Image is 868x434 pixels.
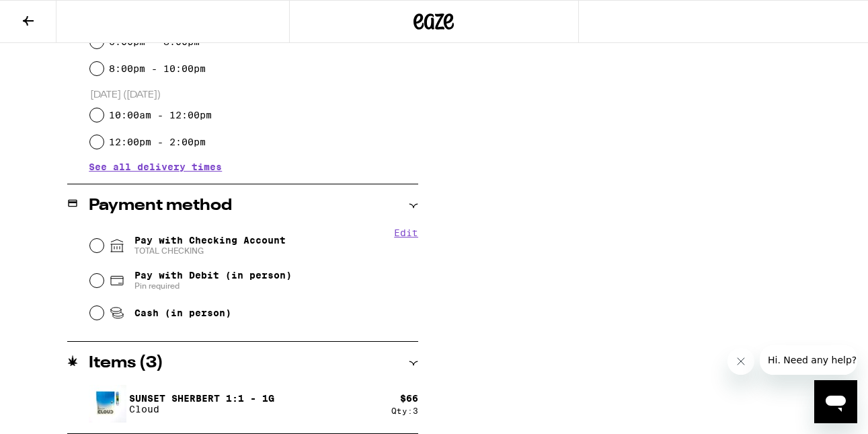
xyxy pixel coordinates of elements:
[134,308,231,318] span: Cash (in person)
[727,348,754,375] iframe: Close message
[760,345,857,375] iframe: Message from company
[89,355,163,371] h2: Items ( 3 )
[394,227,418,238] button: Edit
[89,385,126,423] img: Sunset Sherbert 1:1 - 1g
[109,63,206,74] label: 8:00pm - 10:00pm
[90,89,419,102] p: [DATE] ([DATE])
[134,281,292,291] span: Pin required
[134,246,286,256] span: TOTAL CHECKING
[109,137,206,147] label: 12:00pm - 2:00pm
[134,270,292,281] span: Pay with Debit (in person)
[89,198,232,214] h2: Payment method
[400,393,418,404] div: $ 66
[129,393,274,404] p: Sunset Sherbert 1:1 - 1g
[391,406,418,415] div: Qty: 3
[129,404,274,414] p: Cloud
[134,235,286,256] span: Pay with Checking Account
[109,110,212,120] label: 10:00am - 12:00pm
[814,380,857,423] iframe: Button to launch messaging window
[89,162,222,172] button: See all delivery times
